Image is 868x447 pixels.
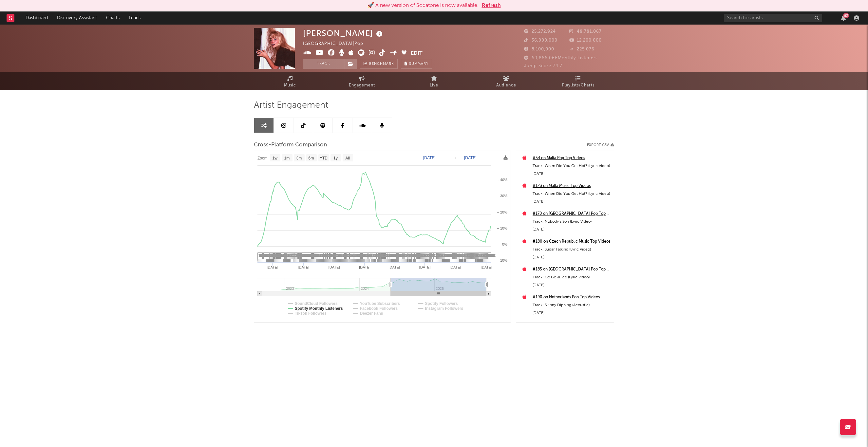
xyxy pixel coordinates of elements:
[102,11,124,25] a: Charts
[569,29,602,34] span: 48,781,067
[524,64,562,68] span: Jump Score: 74.7
[352,253,356,257] span: 33
[284,156,290,160] text: 1m
[295,306,343,311] text: Spotify Monthly Listeners
[464,156,477,160] text: [DATE]
[425,301,458,306] text: Spotify Followers
[359,265,370,269] text: [DATE]
[425,306,463,311] text: Instagram Followers
[343,253,347,257] span: 10
[470,72,542,90] a: Audience
[254,72,326,90] a: Music
[533,170,611,178] div: [DATE]
[384,253,386,257] span: 1
[398,72,470,90] a: Live
[502,242,507,246] text: 0%
[295,301,338,306] text: SoundCloud Followers
[499,258,507,262] text: -10%
[533,154,611,162] a: #54 on Malta Pop Top Videos
[333,156,338,160] text: 1y
[453,156,457,160] text: →
[533,246,611,253] div: Track: Sugar Talking (Lyric Video)
[303,28,384,39] div: [PERSON_NAME]
[309,156,314,160] text: 6m
[411,49,423,58] button: Edit
[360,59,398,69] a: Benchmark
[442,253,446,257] span: 16
[496,82,516,89] span: Audience
[124,11,145,25] a: Leads
[497,178,508,182] text: + 40%
[402,253,406,257] span: 10
[533,281,611,289] div: [DATE]
[296,156,302,160] text: 3m
[450,265,461,269] text: [DATE]
[524,38,557,43] span: 36,000,000
[533,182,611,190] a: #123 on Malta Music Top Videos
[524,29,556,34] span: 25,272,924
[497,194,508,198] text: + 30%
[258,253,260,257] span: 3
[360,301,400,306] text: YouTube Subscribers
[533,190,611,198] div: Track: When Did You Get Hot? (Lyric Video)
[533,198,611,206] div: [DATE]
[533,273,611,281] div: Track: Go Go Juice (Lyric Video)
[273,156,278,160] text: 1w
[843,13,849,18] div: 83
[257,156,268,160] text: Zoom
[298,265,309,269] text: [DATE]
[327,253,331,257] span: 13
[369,60,394,68] span: Benchmark
[267,265,278,269] text: [DATE]
[278,253,282,257] span: 10
[409,62,428,66] span: Summary
[338,253,342,257] span: 13
[335,253,339,257] span: 10
[284,82,296,89] span: Music
[408,253,412,257] span: 14
[533,293,611,301] a: #190 on Netherlands Pop Top Videos
[388,265,400,269] text: [DATE]
[443,253,449,257] span: 114
[261,253,267,257] span: 282
[295,311,327,316] text: TikTok Followers
[423,156,436,160] text: [DATE]
[299,253,303,257] span: 20
[303,59,344,69] button: Track
[326,72,398,90] a: Engagement
[329,265,340,269] text: [DATE]
[419,265,431,269] text: [DATE]
[542,72,614,90] a: Playlists/Charts
[533,210,611,218] a: #170 on [GEOGRAPHIC_DATA] Pop Top Videos
[320,156,328,160] text: YTD
[360,306,398,311] text: Facebook Followers
[482,2,501,9] button: Refresh
[254,102,328,109] span: Artist Engagement
[497,226,508,230] text: + 10%
[430,82,438,89] span: Live
[841,15,846,21] button: 83
[524,56,598,60] span: 69,866,066 Monthly Listeners
[497,210,508,214] text: + 20%
[533,162,611,170] div: Track: When Did You Get Hot? (Lyric Video)
[349,82,375,89] span: Engagement
[294,253,296,257] span: 2
[533,266,611,273] a: #185 on [GEOGRAPHIC_DATA] Pop Top Videos
[533,238,611,246] a: #180 on Czech Republic Music Top Videos
[360,311,383,316] text: Deezer Fans
[533,218,611,226] div: Track: Nobody’s Son (Lyric Video)
[524,47,554,51] span: 8,100,000
[533,321,611,329] a: #192 on [GEOGRAPHIC_DATA] Pop Top Videos
[360,253,364,257] span: 14
[533,226,611,233] div: [DATE]
[457,253,461,257] span: 10
[562,82,594,89] span: Playlists/Charts
[345,156,349,160] text: All
[254,141,327,149] span: Cross-Platform Comparison
[52,11,102,25] a: Discovery Assistant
